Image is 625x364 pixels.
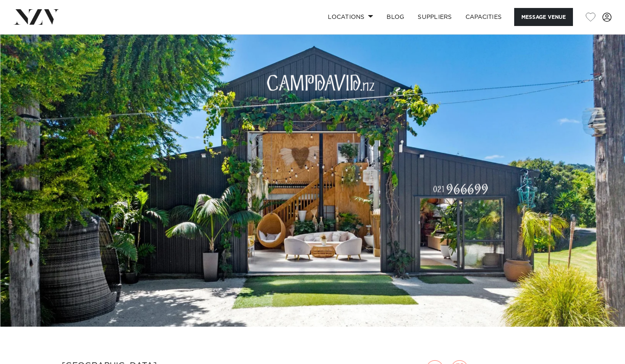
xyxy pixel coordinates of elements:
button: Message Venue [514,8,573,26]
a: Locations [321,8,380,26]
a: BLOG [380,8,411,26]
a: SUPPLIERS [411,8,458,26]
a: Capacities [459,8,509,26]
img: nzv-logo.png [13,9,59,24]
